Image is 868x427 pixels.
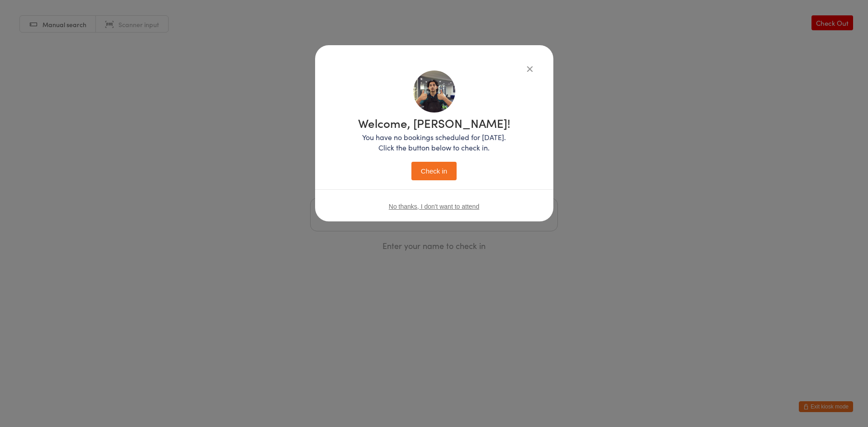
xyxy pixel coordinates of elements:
p: You have no bookings scheduled for [DATE]. Click the button below to check in. [358,132,510,153]
img: image1729743129.png [413,70,455,113]
button: No thanks, I don't want to attend [389,203,479,210]
h1: Welcome, [PERSON_NAME]! [358,117,510,129]
button: Check in [411,162,457,180]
